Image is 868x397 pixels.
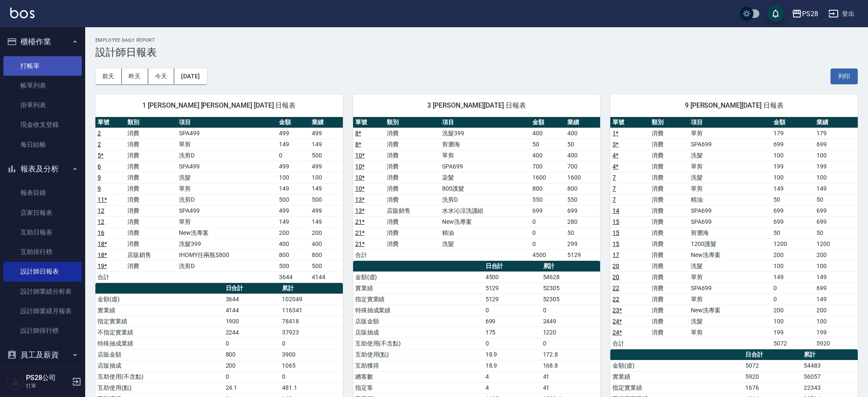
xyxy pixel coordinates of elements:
[95,117,125,128] th: 單號
[440,216,530,227] td: New洗專案
[277,194,310,205] td: 500
[650,249,689,260] td: 消費
[98,218,104,225] a: 12
[277,249,310,260] td: 800
[771,139,815,150] td: 699
[689,216,771,227] td: SPA699
[612,185,616,192] a: 7
[771,183,815,194] td: 149
[98,229,104,236] a: 16
[814,117,858,128] th: 業績
[177,128,277,139] td: SPA499
[483,327,541,338] td: 175
[814,338,858,349] td: 5920
[125,249,177,260] td: 店販銷售
[814,327,858,338] td: 199
[3,95,82,115] a: 掛單列表
[177,150,277,161] td: 洗剪D
[98,141,101,148] a: 2
[95,37,858,43] h2: Employee Daily Report
[483,338,541,349] td: 0
[610,338,650,349] td: 合計
[310,238,342,249] td: 400
[814,305,858,316] td: 200
[95,294,224,305] td: 金額(虛)
[95,327,224,338] td: 不指定實業績
[541,305,601,316] td: 0
[814,150,858,161] td: 100
[565,238,600,249] td: 299
[95,305,224,316] td: 實業績
[565,117,600,128] th: 業績
[612,296,619,303] a: 22
[689,327,771,338] td: 單剪
[814,271,858,283] td: 149
[771,205,815,216] td: 699
[650,205,689,216] td: 消費
[125,260,177,271] td: 消費
[310,172,342,183] td: 100
[612,218,619,225] a: 15
[224,338,280,349] td: 0
[3,282,82,301] a: 設計師業績分析表
[483,283,541,294] td: 5129
[310,194,342,205] td: 500
[621,101,848,110] span: 9 [PERSON_NAME][DATE] 日報表
[565,128,600,139] td: 400
[689,316,771,327] td: 洗髮
[353,327,483,338] td: 店販抽成
[280,305,343,316] td: 116341
[565,161,600,172] td: 700
[3,76,82,95] a: 帳單列表
[802,9,818,19] div: PS28
[280,316,343,327] td: 78418
[125,216,177,227] td: 消費
[650,327,689,338] td: 消費
[483,305,541,316] td: 0
[125,205,177,216] td: 消費
[3,344,82,366] button: 員工及薪資
[440,183,530,194] td: 800護髮
[565,183,600,194] td: 800
[277,117,310,128] th: 金額
[610,117,858,349] table: a dense table
[541,261,601,272] th: 累計
[771,338,815,349] td: 5072
[353,283,483,294] td: 實業績
[26,382,69,390] p: 打單
[26,374,69,382] h5: PS28公司
[689,283,771,294] td: SPA699
[612,196,616,203] a: 7
[610,117,650,128] th: 單號
[530,216,565,227] td: 0
[3,203,82,223] a: 店家日報表
[650,216,689,227] td: 消費
[814,316,858,327] td: 100
[814,227,858,238] td: 50
[814,161,858,172] td: 199
[310,227,342,238] td: 200
[3,223,82,242] a: 互助日報表
[771,283,815,294] td: 0
[440,139,530,150] td: 剪瀏海
[814,238,858,249] td: 1200
[814,283,858,294] td: 699
[177,161,277,172] td: SPA499
[310,139,342,150] td: 149
[565,227,600,238] td: 50
[98,130,101,137] a: 2
[541,327,601,338] td: 1220
[7,373,24,390] img: Person
[224,283,280,294] th: 日合計
[125,128,177,139] td: 消費
[530,117,565,128] th: 金額
[650,117,689,128] th: 類別
[440,227,530,238] td: 精油
[440,128,530,139] td: 洗髮399
[385,172,440,183] td: 消費
[280,283,343,294] th: 累計
[277,128,310,139] td: 499
[224,349,280,360] td: 800
[353,117,385,128] th: 單號
[385,128,440,139] td: 消費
